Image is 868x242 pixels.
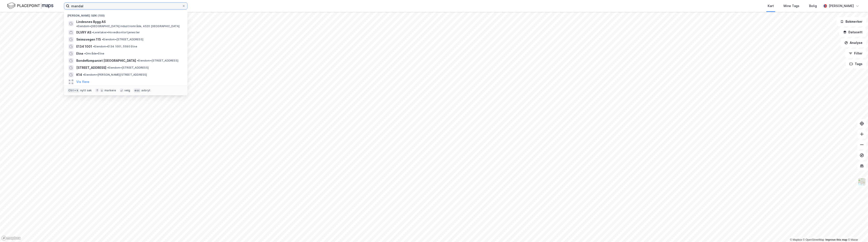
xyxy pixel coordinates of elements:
div: [PERSON_NAME] [829,3,854,9]
div: nytt søk [80,89,92,92]
span: Eiendom • E134 1001, 5590 Etne [93,45,137,48]
span: Eiendom • [STREET_ADDRESS] [107,66,149,69]
div: Bolig [809,3,817,9]
span: Eiendom • [STREET_ADDRESS] [102,38,143,41]
span: • [93,45,94,48]
span: Eiendom • [PERSON_NAME][STREET_ADDRESS] [83,73,147,77]
div: Kontrollprogram for chat [846,221,868,242]
span: Leietaker • Hovedkontortjenester [92,31,140,34]
span: Område • Etne [84,52,104,55]
input: Søk på adresse, matrikkel, gårdeiere, leietakere eller personer [69,3,182,9]
span: Eiendom • [STREET_ADDRESS] [137,59,178,62]
span: • [107,66,108,69]
span: BondeKompaniet [GEOGRAPHIC_DATA] [76,58,136,63]
a: Mapbox homepage [1,236,21,241]
div: Kart [768,3,774,9]
iframe: Chat Widget [846,221,868,242]
img: logo.f888ab2527a4732fd821a326f86c7f29.svg [7,2,53,10]
span: Eiendom • [GEOGRAPHIC_DATA] industriområde, 4520 [GEOGRAPHIC_DATA] [76,24,180,28]
span: • [137,59,138,62]
span: Seimsvegen 115 [76,37,101,42]
button: Analyse [841,38,866,47]
a: Improve this map [825,238,847,241]
button: Vis flere [76,79,89,84]
span: Lindesnes Bygg AS [76,19,106,24]
span: K14 [76,72,82,77]
span: E134 1001 [76,44,92,49]
span: • [92,31,94,34]
button: Filter [845,49,866,58]
button: Datasett [839,28,866,37]
div: velg [124,89,130,92]
div: Ctrl + k [67,88,79,93]
span: • [76,24,78,28]
span: • [84,52,86,55]
div: [PERSON_NAME] søk (100) [64,10,187,18]
span: Etne [76,51,83,56]
span: • [102,38,103,41]
span: [STREET_ADDRESS] [76,65,106,70]
span: DLVRY AS [76,30,91,35]
button: Bokmerker [836,17,866,26]
img: Z [858,178,866,186]
div: avbryt [141,89,150,92]
span: • [83,73,84,76]
a: Mapbox [790,238,802,241]
div: esc [134,88,140,93]
div: Mine Tags [784,3,799,9]
button: Tags [846,60,866,68]
a: OpenStreetMap [803,238,824,241]
div: markere [105,89,116,92]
